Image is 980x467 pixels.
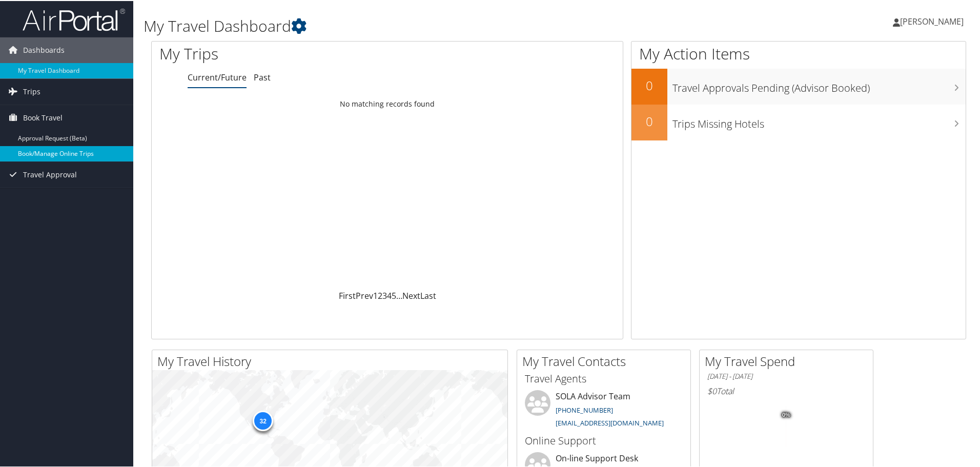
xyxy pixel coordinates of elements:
h3: Travel Approvals Pending (Advisor Booked) [672,75,966,94]
tspan: 0% [782,411,790,417]
a: [EMAIL_ADDRESS][DOMAIN_NAME] [556,417,664,427]
div: 32 [253,410,273,430]
h2: 0 [631,76,667,93]
a: First [339,289,356,300]
h1: My Action Items [631,42,966,64]
a: Prev [356,289,373,300]
a: 3 [382,289,387,300]
h2: 0 [631,112,667,129]
h2: My Travel Contacts [522,352,690,369]
span: … [396,289,402,300]
a: Current/Future [188,71,247,82]
h1: My Trips [159,42,419,64]
h6: [DATE] - [DATE] [707,371,865,380]
a: 1 [373,289,378,300]
h6: Total [707,384,865,396]
td: No matching records found [152,94,623,112]
img: airportal-logo.png [23,7,125,31]
h3: Online Support [525,433,683,447]
span: Book Travel [23,104,63,130]
span: Travel Approval [23,161,77,187]
a: 5 [392,289,396,300]
a: Next [402,289,420,300]
span: Dashboards [23,36,65,62]
a: [PERSON_NAME] [893,5,974,36]
span: $0 [707,384,717,396]
a: Past [254,71,271,82]
li: SOLA Advisor Team [520,389,688,431]
h3: Trips Missing Hotels [672,111,966,130]
a: 2 [378,289,382,300]
h1: My Travel Dashboard [144,14,697,36]
a: 4 [387,289,392,300]
h2: My Travel Spend [705,352,873,369]
a: Last [420,289,436,300]
a: 0Travel Approvals Pending (Advisor Booked) [631,68,966,104]
h2: My Travel History [157,352,507,369]
span: Trips [23,78,40,104]
span: [PERSON_NAME] [900,15,964,26]
a: 0Trips Missing Hotels [631,104,966,139]
h3: Travel Agents [525,371,683,385]
a: [PHONE_NUMBER] [556,404,613,414]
